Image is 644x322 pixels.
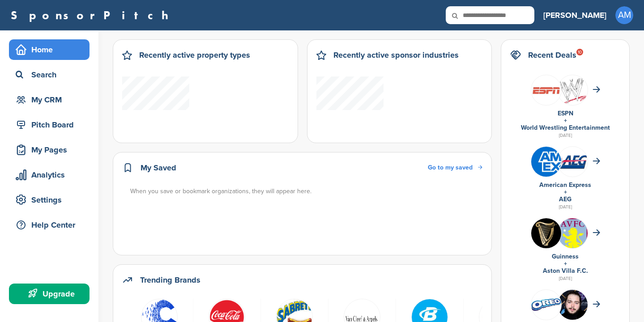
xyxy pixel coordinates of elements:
[510,275,620,283] div: [DATE]
[552,253,579,260] a: Guinness
[558,75,588,107] img: Open uri20141112 64162 12gd62f?1415806146
[333,49,459,61] h2: Recently active sponsor industries
[141,161,176,174] h2: My Saved
[13,192,90,208] div: Settings
[558,218,588,261] img: Data?1415810237
[13,142,90,158] div: My Pages
[531,298,561,311] img: Data
[13,92,90,108] div: My CRM
[9,39,90,60] a: Home
[559,195,571,203] a: AEG
[13,286,90,302] div: Upgrade
[13,117,90,133] div: Pitch Board
[9,64,90,85] a: Search
[558,110,573,117] a: ESPN
[528,49,576,61] h2: Recent Deals
[564,188,567,196] a: +
[615,6,633,24] span: AM
[9,140,90,160] a: My Pages
[531,84,561,96] img: Screen shot 2016 05 05 at 12.09.31 pm
[558,154,588,169] img: Open uri20141112 64162 1t4610c?1415809572
[510,203,620,211] div: [DATE]
[140,274,200,286] h2: Trending Brands
[9,284,90,304] a: Upgrade
[539,181,591,189] a: American Express
[531,218,561,248] img: 13524564 10153758406911519 7648398964988343964 n
[576,49,583,55] div: 10
[9,190,90,210] a: Settings
[564,117,567,124] a: +
[9,165,90,185] a: Analytics
[531,147,561,177] img: Amex logo
[543,9,606,21] h3: [PERSON_NAME]
[543,5,606,25] a: [PERSON_NAME]
[9,114,90,135] a: Pitch Board
[11,9,174,21] a: SponsorPitch
[13,217,90,233] div: Help Center
[428,164,473,171] span: Go to my saved
[521,124,610,131] a: World Wrestling Entertainment
[139,49,250,61] h2: Recently active property types
[564,260,567,267] a: +
[9,89,90,110] a: My CRM
[9,215,90,235] a: Help Center
[13,167,90,183] div: Analytics
[13,67,90,83] div: Search
[130,186,483,196] div: When you save or bookmark organizations, they will appear here.
[428,163,482,173] a: Go to my saved
[543,267,588,275] a: Aston Villa F.C.
[510,131,620,140] div: [DATE]
[13,42,90,58] div: Home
